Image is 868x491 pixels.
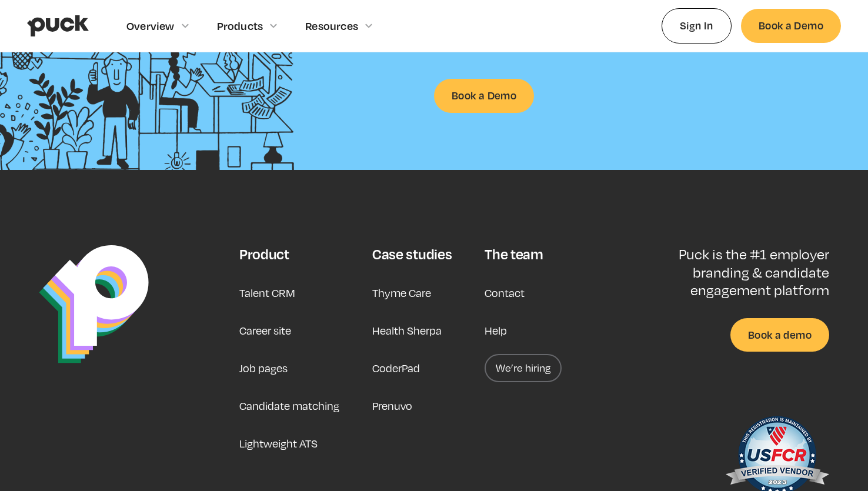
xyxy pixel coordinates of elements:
img: Puck Logo [39,245,149,363]
a: Sign In [662,8,732,43]
a: Job pages [239,354,288,382]
a: Book a Demo [434,79,534,112]
a: Lightweight ATS [239,429,318,457]
a: Talent CRM [239,279,295,307]
div: Resources [305,19,358,32]
div: Products [217,19,263,32]
a: Contact [485,279,525,307]
p: Puck is the #1 employer branding & candidate engagement platform [640,245,829,299]
a: Book a Demo [741,9,841,42]
a: Help [485,316,507,345]
a: Career site [239,316,291,345]
div: Product [239,245,289,263]
a: Book a demo [730,318,829,352]
a: Health Sherpa [372,316,442,345]
div: The team [485,245,543,263]
div: Case studies [372,245,452,263]
a: Candidate matching [239,392,339,420]
a: Prenuvo [372,392,412,420]
a: We’re hiring [485,354,562,382]
a: CoderPad [372,354,420,382]
div: Overview [126,19,175,32]
a: Thyme Care [372,279,431,307]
